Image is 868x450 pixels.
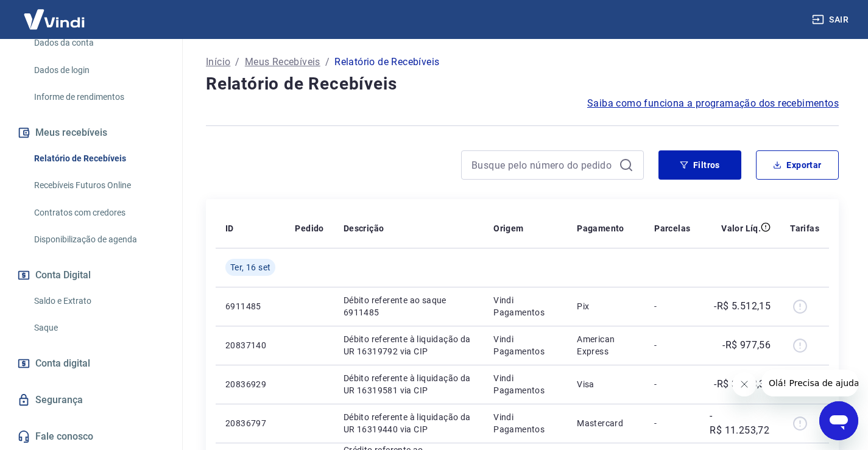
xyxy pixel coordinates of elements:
[295,222,323,234] p: Pedido
[334,55,439,69] p: Relatório de Recebíveis
[654,378,690,390] p: -
[29,173,168,198] a: Recebíveis Futuros Online
[29,289,168,314] a: Saldo e Extrato
[577,378,635,390] p: Visa
[722,338,771,353] p: -R$ 977,56
[493,294,557,318] p: Vindi Pagamentos
[654,339,690,351] p: -
[35,355,90,372] span: Conta digital
[235,55,239,69] p: /
[29,146,168,171] a: Relatório de Recebíveis
[654,222,690,234] p: Parcelas
[577,222,624,234] p: Pagamento
[493,222,523,234] p: Origem
[206,55,230,69] a: Início
[577,417,635,429] p: Mastercard
[493,333,557,357] p: Vindi Pagamentos
[29,58,168,83] a: Dados de login
[344,411,474,435] p: Débito referente à liquidação da UR 16319440 via CIP
[344,222,384,234] p: Descrição
[29,85,168,110] a: Informe de rendimentos
[587,96,839,111] a: Saiba como funciona a programação dos recebimentos
[225,378,275,390] p: 20836929
[225,222,234,234] p: ID
[325,55,330,69] p: /
[654,417,690,429] p: -
[577,333,635,357] p: American Express
[714,299,771,314] p: -R$ 5.512,15
[819,401,858,440] iframe: Botão para abrir a janela de mensagens
[714,377,771,392] p: -R$ 3.358,33
[493,372,557,396] p: Vindi Pagamentos
[344,372,474,396] p: Débito referente à liquidação da UR 16319581 via CIP
[577,300,635,312] p: Pix
[810,9,853,31] button: Sair
[29,227,168,252] a: Disponibilização de agenda
[206,72,839,96] h4: Relatório de Recebíveis
[225,300,275,312] p: 6911485
[790,222,819,234] p: Tarifas
[245,55,320,69] a: Meus Recebíveis
[15,387,168,413] a: Segurança
[7,9,102,18] span: Olá! Precisa de ajuda?
[761,370,858,396] iframe: Mensagem da empresa
[756,150,839,180] button: Exportar
[732,372,757,396] iframe: Fechar mensagem
[230,261,270,273] span: Ter, 16 set
[15,350,168,377] a: Conta digital
[344,294,474,318] p: Débito referente ao saque 6911485
[344,333,474,357] p: Débito referente à liquidação da UR 16319792 via CIP
[654,300,690,312] p: -
[710,409,771,438] p: -R$ 11.253,72
[15,1,94,38] img: Vindi
[658,150,741,180] button: Filtros
[225,417,275,429] p: 20836797
[29,200,168,225] a: Contratos com credores
[29,30,168,55] a: Dados da conta
[225,339,275,351] p: 20837140
[471,156,614,174] input: Busque pelo número do pedido
[721,222,761,234] p: Valor Líq.
[15,262,168,289] button: Conta Digital
[15,119,168,146] button: Meus recebíveis
[15,423,168,450] a: Fale conosco
[493,411,557,435] p: Vindi Pagamentos
[29,315,168,340] a: Saque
